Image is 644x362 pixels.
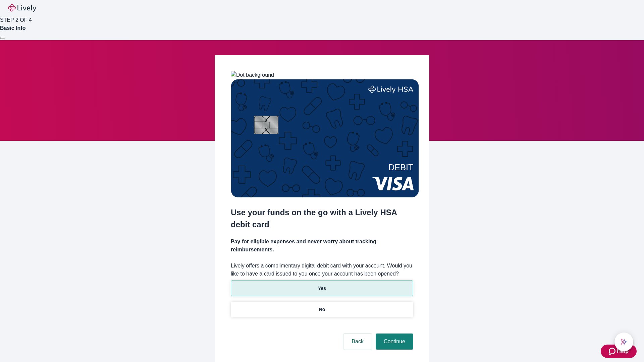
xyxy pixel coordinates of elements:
[621,339,627,345] svg: Lively AI Assistant
[614,333,633,351] button: chat
[609,347,617,355] svg: Zendesk support icon
[318,285,326,292] p: Yes
[231,206,413,231] h2: Use your funds on the go with a Lively HSA debit card
[601,345,637,358] button: Zendesk support iconHelp
[231,281,413,296] button: Yes
[343,334,372,350] button: Back
[231,79,419,197] img: Debit card
[319,306,325,313] p: No
[231,262,413,278] label: Lively offers a complimentary digital debit card with your account. Would you like to have a card...
[231,238,413,254] h4: Pay for eligible expenses and never worry about tracking reimbursements.
[376,334,413,350] button: Continue
[231,302,413,317] button: No
[231,71,274,79] img: Dot background
[617,347,629,355] span: Help
[8,4,36,12] img: Lively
